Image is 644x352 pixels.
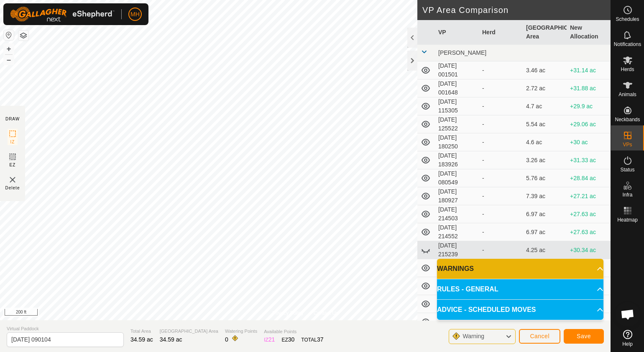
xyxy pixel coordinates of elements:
span: Watering Points [225,328,257,335]
th: VP [435,20,479,45]
span: 34.59 ac [160,336,182,343]
span: Neckbands [615,117,640,122]
td: 6.97 ac [523,223,567,241]
td: [DATE] 115305 [435,97,479,115]
span: Help [622,342,633,347]
th: New Allocation [567,20,611,45]
p-accordion-header: WARNINGS [437,259,603,279]
div: - [482,102,519,111]
span: 0 [225,336,228,343]
td: [DATE] 080549 [435,169,479,187]
button: Reset Map [4,30,14,40]
span: VPs [623,142,632,147]
th: [GEOGRAPHIC_DATA] Area [523,20,567,45]
td: +27.63 ac [567,205,611,223]
div: EZ [281,335,294,344]
span: Heatmap [617,217,638,222]
span: 21 [268,336,275,343]
td: [DATE] 215239 [435,241,479,259]
td: 7.39 ac [523,187,567,205]
td: [DATE] 180927 [435,187,479,205]
td: [DATE] 214552 [435,223,479,241]
td: 6.97 ac [523,205,567,223]
span: Virtual Paddock [7,325,124,332]
div: IZ [264,335,275,344]
button: + [4,44,14,54]
td: [DATE] 180250 [435,133,479,151]
span: Schedules [616,17,639,22]
span: Infra [622,192,632,197]
button: Map Layers [18,31,28,41]
th: Herd [479,20,523,45]
div: - [482,84,519,93]
a: Help [611,326,644,350]
td: 3.46 ac [523,61,567,79]
td: [DATE] 132008 [435,277,479,295]
td: +27.21 ac [567,187,611,205]
td: 2.72 ac [523,79,567,97]
span: Total Area [130,328,153,335]
span: EZ [10,162,16,168]
span: Animals [618,92,636,97]
td: [DATE] 125522 [435,115,479,133]
span: RULES - GENERAL [437,284,498,294]
td: [DATE] 001501 [435,61,479,79]
td: 4.25 ac [523,241,567,259]
span: ADVICE - SCHEDULED MOVES [437,305,536,315]
span: Available Points [264,328,323,335]
td: 4.6 ac [523,133,567,151]
span: Warning [463,333,484,339]
span: 34.59 ac [130,336,153,343]
td: [DATE] 154937 [435,259,479,277]
div: - [482,210,519,219]
td: 5.54 ac [523,115,567,133]
span: Notifications [614,42,641,47]
span: [GEOGRAPHIC_DATA] Area [160,328,218,335]
td: [DATE] 001648 [435,79,479,97]
td: +29.9 ac [567,97,611,115]
div: - [482,66,519,75]
td: +30 ac [567,133,611,151]
td: 3.26 ac [523,151,567,169]
div: - [482,138,519,147]
td: 5.76 ac [523,169,567,187]
button: Save [564,329,604,344]
span: IZ [10,139,15,145]
td: +30.34 ac [567,241,611,259]
img: Gallagher Logo [10,7,115,22]
div: - [482,192,519,201]
div: - [482,120,519,129]
p-accordion-header: RULES - GENERAL [437,279,603,299]
div: - [482,246,519,255]
h2: VP Area Comparison [422,5,611,15]
td: +31.33 ac [567,151,611,169]
div: TOTAL [301,335,323,344]
p-accordion-header: ADVICE - SCHEDULED MOVES [437,300,603,320]
div: - [482,228,519,237]
span: Status [620,167,634,172]
td: [DATE] 183926 [435,151,479,169]
td: +27.63 ac [567,223,611,241]
img: VP [8,175,18,185]
span: WARNINGS [437,264,474,274]
td: +31.88 ac [567,79,611,97]
span: Herds [621,67,634,72]
div: DRAW [5,116,20,122]
span: Cancel [530,333,549,339]
span: MH [130,10,140,19]
span: 37 [317,336,324,343]
span: Delete [5,185,20,191]
td: [DATE] 214503 [435,205,479,223]
td: +29.06 ac [567,115,611,133]
span: [PERSON_NAME] [438,49,486,56]
a: Privacy Policy [272,309,304,317]
td: [DATE] 184237 [435,295,479,313]
td: 4.7 ac [523,97,567,115]
td: +31.14 ac [567,61,611,79]
button: – [4,55,14,65]
div: Open chat [615,302,640,327]
button: Cancel [519,329,560,344]
span: Save [577,333,591,339]
div: - [482,174,519,183]
a: Contact Us [314,309,338,317]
